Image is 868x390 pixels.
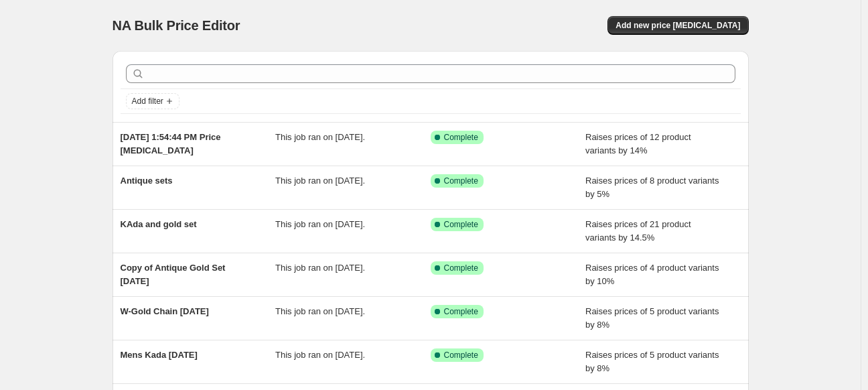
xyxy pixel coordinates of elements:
[444,350,478,361] span: Complete
[444,219,478,230] span: Complete
[275,176,365,186] span: This job ran on [DATE].
[585,306,719,330] span: Raises prices of 5 product variants by 8%
[585,132,691,155] span: Raises prices of 12 product variants by 14%
[121,306,209,316] span: W-Gold Chain [DATE]
[113,18,240,33] span: NA Bulk Price Editor
[444,263,478,273] span: Complete
[585,219,691,243] span: Raises prices of 21 product variants by 14.5%
[275,132,365,142] span: This job ran on [DATE].
[121,263,226,286] span: Copy of Antique Gold Set [DATE]
[132,96,163,107] span: Add filter
[275,306,365,316] span: This job ran on [DATE].
[275,219,365,229] span: This job ran on [DATE].
[444,132,478,143] span: Complete
[585,176,719,199] span: Raises prices of 8 product variants by 5%
[275,263,365,273] span: This job ran on [DATE].
[585,350,719,373] span: Raises prices of 5 product variants by 8%
[121,132,221,155] span: [DATE] 1:54:44 PM Price [MEDICAL_DATA]
[444,176,478,186] span: Complete
[616,20,740,31] span: Add new price [MEDICAL_DATA]
[121,350,198,360] span: Mens Kada [DATE]
[607,16,748,35] button: Add new price [MEDICAL_DATA]
[275,350,365,360] span: This job ran on [DATE].
[121,176,173,186] span: Antique sets
[126,93,179,109] button: Add filter
[585,263,719,286] span: Raises prices of 4 product variants by 10%
[121,219,197,229] span: KAda and gold set
[444,306,478,317] span: Complete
